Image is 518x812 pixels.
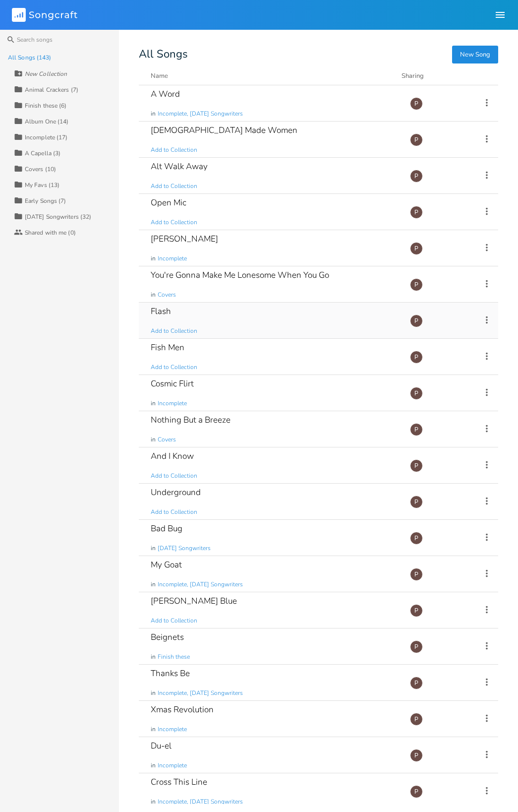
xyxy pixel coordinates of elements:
div: [PERSON_NAME] [151,235,218,243]
div: Paul H [410,749,423,762]
span: in [151,798,156,806]
div: [PERSON_NAME] Blue [151,597,237,605]
div: Paul H [410,242,423,255]
span: Incomplete [158,725,187,734]
div: Paul H [410,351,423,364]
span: Add to Collection [151,472,197,480]
div: Paul H [410,532,423,545]
div: Nothing But a Breeze [151,416,230,424]
div: You're Gonna Make Me Lonesome When You Go [151,271,329,279]
span: in [151,110,156,118]
div: Paul H [410,640,423,653]
div: Fish Men [151,343,184,352]
div: All Songs [139,50,498,59]
span: Incomplete [158,254,187,263]
div: A Capella (3) [25,150,60,156]
div: Flash [151,307,171,315]
div: Animal Crackers (7) [25,87,78,93]
div: A Word [151,90,180,98]
div: Covers (10) [25,166,56,172]
span: Finish these [158,653,190,661]
span: Covers [158,291,176,299]
div: Paul H [410,785,423,798]
span: in [151,761,156,770]
div: [DATE] Songwriters (32) [25,214,91,220]
div: Thanks Be [151,669,190,678]
span: Add to Collection [151,218,197,227]
div: Paul H [410,278,423,291]
span: Incomplete, [DATE] Songwriters [158,798,243,806]
span: Incomplete [158,399,187,408]
span: in [151,399,156,408]
span: Incomplete, [DATE] Songwriters [158,110,243,118]
div: Paul H [410,713,423,726]
div: Paul H [410,133,423,146]
div: Paul H [410,170,423,183]
div: Bad Bug [151,524,182,533]
div: And I Know [151,452,194,460]
div: Open Mic [151,198,186,207]
span: in [151,254,156,263]
span: Add to Collection [151,508,197,516]
button: New Song [452,46,498,63]
div: New Collection [25,71,67,77]
span: Incomplete [158,761,187,770]
div: Incomplete (17) [25,134,68,140]
span: in [151,436,156,444]
div: Alt Walk Away [151,162,208,171]
div: Paul H [410,97,423,110]
span: in [151,580,156,589]
div: Early Songs (7) [25,198,66,204]
div: Du-el [151,742,172,750]
div: Paul H [410,314,423,327]
span: Add to Collection [151,146,197,154]
div: Paul H [410,496,423,508]
div: My Goat [151,561,182,569]
span: in [151,725,156,734]
div: Paul H [410,677,423,689]
span: in [151,653,156,661]
span: Incomplete, [DATE] Songwriters [158,689,243,697]
span: Covers [158,436,176,444]
span: Incomplete, [DATE] Songwriters [158,580,243,589]
div: Paul H [410,568,423,581]
span: in [151,689,156,697]
div: Name [151,71,168,80]
div: Finish these (6) [25,103,67,109]
span: Add to Collection [151,363,197,372]
button: Name [151,71,390,81]
div: Cross This Line [151,778,207,786]
span: Add to Collection [151,617,197,625]
div: My Favs (13) [25,182,59,188]
div: Paul H [410,423,423,436]
span: Add to Collection [151,182,197,190]
div: Xmas Revolution [151,705,214,714]
div: Paul H [410,604,423,617]
div: Cosmic Flirt [151,379,194,388]
span: [DATE] Songwriters [158,544,211,553]
div: Sharing [402,71,461,81]
div: Paul H [410,206,423,219]
div: Paul H [410,387,423,400]
div: Underground [151,488,201,497]
span: in [151,544,156,553]
span: Add to Collection [151,327,197,335]
span: in [151,291,156,299]
div: [DEMOGRAPHIC_DATA] Made Women [151,126,297,134]
div: Paul H [410,459,423,472]
div: Shared with me (0) [25,230,76,236]
div: Album One (14) [25,119,68,125]
div: Beignets [151,633,184,641]
div: All Songs (143) [8,55,52,61]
